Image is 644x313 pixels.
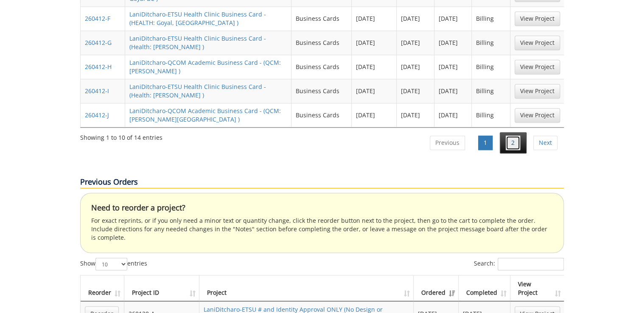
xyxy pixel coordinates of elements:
td: Business Cards [291,55,352,79]
div: Showing 1 to 10 of 14 entries [80,130,162,142]
a: View Project [515,60,560,74]
td: Billing [472,55,510,79]
a: View Project [515,36,560,50]
a: Previous [430,136,465,150]
th: Reorder: activate to sort column ascending [81,275,124,301]
th: Project ID: activate to sort column ascending [124,275,199,301]
a: View Project [515,108,560,122]
a: 260412-F [85,14,110,22]
select: Showentries [95,258,127,270]
p: For exact reprints, or if you only need a minor text or quantity change, click the reorder button... [91,216,553,242]
td: [DATE] [434,103,472,127]
td: [DATE] [352,30,397,55]
td: [DATE] [397,55,434,79]
td: Billing [472,30,510,55]
td: [DATE] [397,103,434,127]
label: Search: [474,258,564,270]
p: Previous Orders [80,177,564,188]
h4: Need to reorder a project? [91,204,553,212]
a: View Project [515,11,560,26]
th: Project: activate to sort column ascending [199,275,414,301]
td: Business Cards [291,103,352,127]
a: View Project [515,84,560,98]
td: [DATE] [397,79,434,103]
a: 1 [478,136,493,150]
td: [DATE] [352,79,397,103]
a: LaniDitcharo-QCOM Academic Business Card - (QCM: [PERSON_NAME] ) [129,58,281,75]
th: View Project: activate to sort column ascending [510,275,564,301]
td: [DATE] [397,30,434,55]
td: [DATE] [434,30,472,55]
a: Next [533,136,557,150]
label: Show entries [80,258,147,270]
td: Billing [472,103,510,127]
th: Ordered: activate to sort column ascending [414,275,459,301]
td: [DATE] [397,6,434,30]
a: LaniDitcharo-ETSU Health Clinic Business Card - (Health: [PERSON_NAME] ) [129,34,266,51]
th: Completed: activate to sort column ascending [459,275,510,301]
a: 260412-G [85,39,112,47]
td: Business Cards [291,79,352,103]
td: [DATE] [434,55,472,79]
td: Billing [472,79,510,103]
a: 260412-H [85,63,112,71]
a: LaniDitcharo-ETSU Health Clinic Business Card - (HEALTH: Goyal, [GEOGRAPHIC_DATA] ) [129,10,266,27]
a: 260412-I [85,87,109,95]
td: [DATE] [352,103,397,127]
a: 2 [506,136,520,150]
td: [DATE] [434,6,472,30]
td: [DATE] [434,79,472,103]
td: [DATE] [352,6,397,30]
td: Business Cards [291,6,352,30]
a: LaniDitcharo-ETSU Health Clinic Business Card - (Health: [PERSON_NAME] ) [129,83,266,99]
td: Billing [472,6,510,30]
td: Business Cards [291,30,352,55]
input: Search: [498,258,564,270]
a: LaniDitcharo-QCOM Academic Business Card - (QCM: [PERSON_NAME][GEOGRAPHIC_DATA] ) [129,107,281,123]
a: 260412-J [85,111,109,119]
td: [DATE] [352,55,397,79]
